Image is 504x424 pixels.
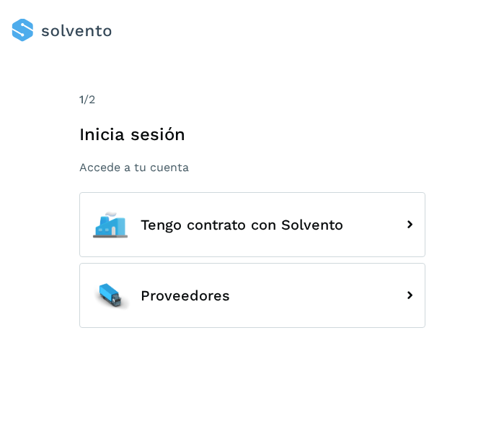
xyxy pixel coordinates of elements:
button: Proveedores [79,263,425,328]
span: Proveedores [141,287,230,303]
span: 1 [79,92,84,106]
h1: Inicia sesión [79,124,425,145]
button: Tengo contrato con Solvento [79,192,425,257]
span: Tengo contrato con Solvento [141,217,343,233]
div: /2 [79,91,425,108]
p: Accede a tu cuenta [79,160,425,174]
